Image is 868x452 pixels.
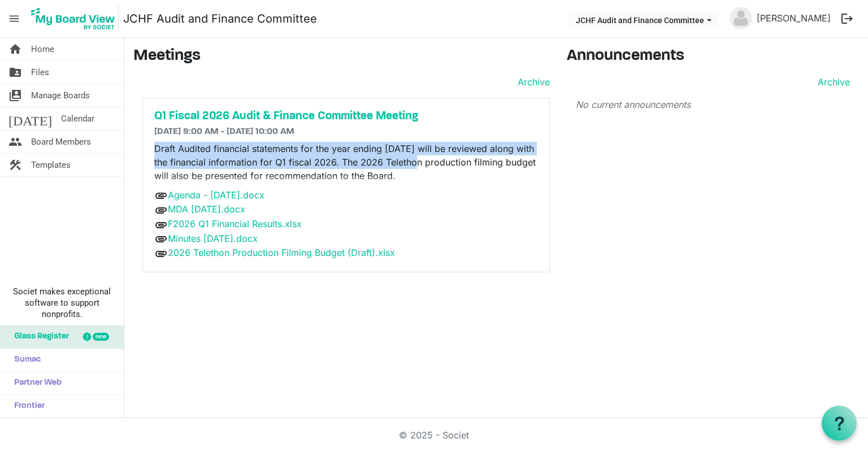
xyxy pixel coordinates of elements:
span: attachment [154,232,168,246]
img: no-profile-picture.svg [730,7,752,29]
span: Partner Web [8,372,62,394]
span: attachment [154,247,168,260]
span: Glass Register [8,325,69,348]
span: Sumac [8,349,41,371]
span: switch_account [8,84,22,107]
a: © 2025 - Societ [399,429,469,441]
a: Agenda - [DATE].docx [168,189,264,201]
a: Archive [513,75,550,89]
span: Files [31,61,49,84]
a: [PERSON_NAME] [752,7,835,29]
h3: Announcements [567,47,860,66]
button: JCHF Audit and Finance Committee dropdownbutton [568,12,719,28]
span: construction [8,154,22,176]
span: menu [3,8,25,29]
span: Board Members [31,131,91,153]
a: Q1 Fiscal 2026 Audit & Finance Committee Meeting [154,110,538,123]
span: Calendar [61,107,94,130]
a: F2026 Q1 Financial Results.xlsx [168,218,302,229]
p: No current announcements [576,98,850,111]
a: MDA [DATE].docx [168,203,245,215]
h6: [DATE] 9:00 AM - [DATE] 10:00 AM [154,127,538,137]
span: folder_shared [8,61,22,84]
button: logout [835,7,859,31]
span: attachment [154,189,168,202]
a: Archive [813,75,850,89]
div: new [93,333,109,341]
a: Minutes [DATE].docx [168,233,258,244]
span: people [8,131,22,153]
span: [DATE] [8,107,52,130]
span: Societ makes exceptional software to support nonprofits. [5,286,119,320]
span: attachment [154,203,168,217]
span: Frontier [8,395,45,418]
span: Home [31,38,54,60]
img: My Board View Logo [28,5,119,33]
a: My Board View Logo [28,5,123,33]
span: attachment [154,218,168,232]
h3: Meetings [133,47,550,66]
p: Draft Audited financial statements for the year ending [DATE] will be reviewed along with the fin... [154,142,538,182]
span: home [8,38,22,60]
span: Manage Boards [31,84,90,107]
a: 2026 Telethon Production Filming Budget (Draft).xlsx [168,247,395,258]
a: JCHF Audit and Finance Committee [123,7,317,30]
span: Templates [31,154,71,176]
